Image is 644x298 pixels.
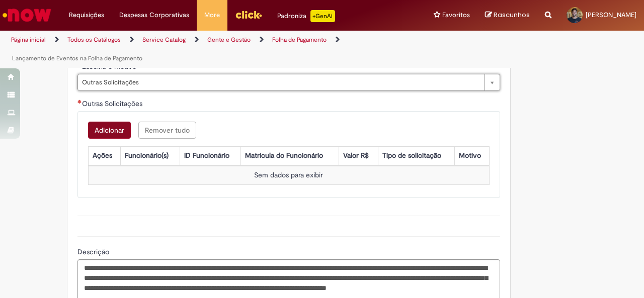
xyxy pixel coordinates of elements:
span: Necessários [77,100,82,104]
span: Requisições [69,10,104,20]
a: Rascunhos [485,11,530,20]
span: Favoritos [442,10,470,20]
button: Add a row for Outras Solicitações [88,122,131,139]
th: Funcionário(s) [120,146,180,165]
span: Despesas Corporativas [119,10,189,20]
th: ID Funcionário [180,146,240,165]
a: Lançamento de Eventos na Folha de Pagamento [12,54,142,62]
th: Ações [88,146,120,165]
div: Padroniza [277,10,335,22]
a: Todos os Catálogos [67,36,121,44]
th: Valor R$ [339,146,378,165]
span: Outras Solicitações [82,74,479,90]
span: More [204,10,220,20]
span: Escolha o motivo [82,62,138,71]
span: Rascunhos [494,10,530,20]
th: Matrícula do Funcionário [241,146,339,165]
img: click_logo_yellow_360x200.png [235,7,262,22]
a: Gente e Gestão [207,36,251,44]
img: ServiceNow [1,5,53,25]
span: Descrição [77,247,111,256]
th: Tipo de solicitação [378,146,454,165]
a: Folha de Pagamento [272,36,327,44]
span: [PERSON_NAME] [586,11,636,19]
span: Outras Solicitações [82,99,144,108]
td: Sem dados para exibir [88,166,489,184]
a: Página inicial [11,36,46,44]
p: +GenAi [310,10,335,22]
th: Motivo [454,146,489,165]
a: Service Catalog [142,36,186,44]
ul: Trilhas de página [8,31,422,68]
